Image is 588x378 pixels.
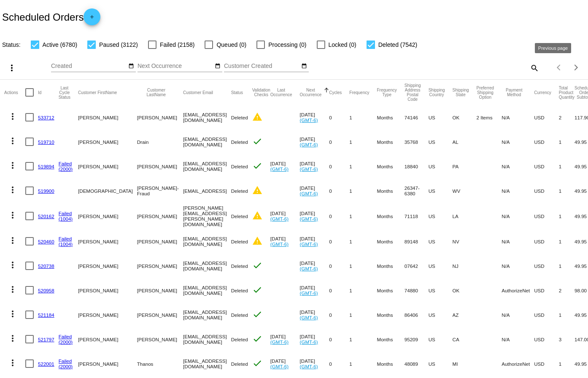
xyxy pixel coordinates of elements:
[183,90,213,95] button: Change sorting for CustomerEmail
[300,290,318,296] a: (GMT-6)
[405,105,429,130] mat-cell: 74146
[502,254,534,278] mat-cell: N/A
[534,302,559,327] mat-cell: USD
[349,130,377,154] mat-cell: 1
[7,63,17,73] mat-icon: more_vert
[270,327,300,351] mat-cell: [DATE]
[349,254,377,278] mat-cell: 1
[329,154,349,178] mat-cell: 0
[300,339,318,345] a: (GMT-6)
[231,164,248,169] span: Deleted
[502,278,534,302] mat-cell: AuthorizeNet
[8,160,18,170] mat-icon: more_vert
[300,130,329,154] mat-cell: [DATE]
[231,288,248,293] span: Deleted
[300,327,329,351] mat-cell: [DATE]
[568,59,585,76] button: Next page
[231,115,248,120] span: Deleted
[252,211,262,221] mat-icon: warning
[349,105,377,130] mat-cell: 1
[2,41,21,48] span: Status:
[252,236,262,246] mat-icon: warning
[502,327,534,351] mat-cell: N/A
[529,61,539,74] mat-icon: search
[502,203,534,229] mat-cell: N/A
[329,40,356,50] span: Locked (0)
[453,154,477,178] mat-cell: PA
[270,229,300,254] mat-cell: [DATE]
[38,263,54,269] a: 520738
[300,142,318,147] a: (GMT-6)
[231,337,248,342] span: Deleted
[38,139,54,145] a: 519710
[453,278,477,302] mat-cell: OK
[78,105,137,130] mat-cell: [PERSON_NAME]
[59,161,72,166] a: Failed
[377,254,404,278] mat-cell: Months
[300,315,318,320] a: (GMT-6)
[349,178,377,203] mat-cell: 1
[270,216,289,221] a: (GMT-6)
[477,86,494,100] button: Change sorting for PreferredShippingOption
[453,229,477,254] mat-cell: NV
[300,154,329,178] mat-cell: [DATE]
[329,90,342,95] button: Change sorting for Cycles
[183,130,231,154] mat-cell: [EMAIL_ADDRESS][DOMAIN_NAME]
[137,327,183,351] mat-cell: [PERSON_NAME]
[534,278,559,302] mat-cell: USD
[99,40,138,50] span: Paused (3122)
[78,154,137,178] mat-cell: [PERSON_NAME]
[405,327,429,351] mat-cell: 95209
[252,309,262,319] mat-icon: check
[453,203,477,229] mat-cell: LA
[300,254,329,278] mat-cell: [DATE]
[405,203,429,229] mat-cell: 71118
[78,229,137,254] mat-cell: [PERSON_NAME]
[300,364,318,369] a: (GMT-6)
[270,351,300,376] mat-cell: [DATE]
[78,327,137,351] mat-cell: [PERSON_NAME]
[377,178,404,203] mat-cell: Months
[38,288,54,293] a: 520958
[300,302,329,327] mat-cell: [DATE]
[300,241,318,247] a: (GMT-6)
[551,59,568,76] button: Previous page
[78,130,137,154] mat-cell: [PERSON_NAME]
[502,154,534,178] mat-cell: N/A
[137,105,183,130] mat-cell: [PERSON_NAME]
[43,40,77,50] span: Active (6780)
[405,130,429,154] mat-cell: 35768
[183,203,231,229] mat-cell: [PERSON_NAME][EMAIL_ADDRESS][PERSON_NAME][DOMAIN_NAME]
[405,178,429,203] mat-cell: 26347-6380
[405,154,429,178] mat-cell: 18840
[429,203,453,229] mat-cell: US
[160,40,195,50] span: Failed (2158)
[59,364,73,369] a: (2000)
[137,278,183,302] mat-cell: [PERSON_NAME]
[59,241,73,247] a: (1004)
[137,203,183,229] mat-cell: [PERSON_NAME]
[183,105,231,130] mat-cell: [EMAIL_ADDRESS][DOMAIN_NAME]
[559,229,575,254] mat-cell: 1
[453,130,477,154] mat-cell: AL
[349,154,377,178] mat-cell: 1
[429,351,453,376] mat-cell: US
[8,235,18,246] mat-icon: more_vert
[231,139,248,145] span: Deleted
[329,327,349,351] mat-cell: 0
[215,63,221,70] mat-icon: date_range
[405,351,429,376] mat-cell: 48089
[534,105,559,130] mat-cell: USD
[349,351,377,376] mat-cell: 1
[329,278,349,302] mat-cell: 0
[329,203,349,229] mat-cell: 0
[377,154,404,178] mat-cell: Months
[377,88,396,97] button: Change sorting for FrequencyType
[231,361,248,367] span: Deleted
[502,130,534,154] mat-cell: N/A
[252,358,262,368] mat-icon: check
[51,63,127,70] input: Created
[377,105,404,130] mat-cell: Months
[559,80,575,105] mat-header-cell: Total Product Quantity
[453,254,477,278] mat-cell: NJ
